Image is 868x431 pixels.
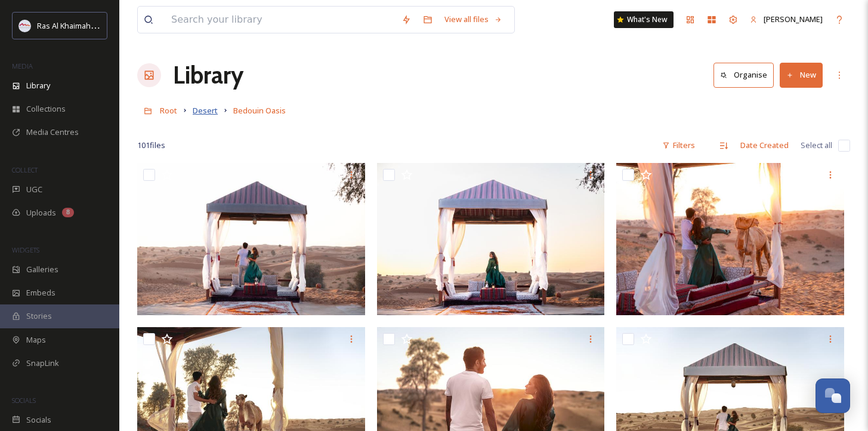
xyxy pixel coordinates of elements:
a: [PERSON_NAME] [744,8,829,31]
span: UGC [26,184,42,195]
a: What's New [614,11,674,28]
button: Organise [713,63,774,87]
button: New [780,63,823,87]
a: Desert [193,103,218,118]
a: Root [160,103,177,118]
img: Couple desert camp.jpg [137,163,365,315]
div: Filters [656,134,701,157]
span: Ras Al Khaimah Tourism Development Authority [37,20,206,31]
span: [PERSON_NAME] [764,14,823,24]
span: 101 file s [137,140,165,151]
div: Date Created [734,134,795,157]
a: Library [173,57,243,93]
a: Organise [713,63,780,87]
span: Galleries [26,264,58,275]
span: Collections [26,103,66,115]
button: Open Chat [816,378,850,413]
span: Media Centres [26,127,79,138]
span: MEDIA [12,61,33,70]
span: Desert [193,105,218,116]
span: Socials [26,414,51,426]
span: COLLECT [12,165,38,174]
span: Uploads [26,207,56,218]
span: Stories [26,310,52,322]
span: WIDGETS [12,245,39,254]
span: Bedouin Oasis [233,105,286,116]
span: Root [160,105,177,116]
span: SnapLink [26,358,59,369]
img: Desert camp.jpg [377,163,605,315]
span: Maps [26,334,46,346]
img: Couple desert camp.jpg [616,163,844,315]
div: 8 [62,208,74,217]
input: Search your library [165,7,396,33]
span: Library [26,80,50,91]
span: SOCIALS [12,396,36,405]
a: Bedouin Oasis [233,103,286,118]
a: View all files [438,8,508,31]
span: Select all [801,140,832,151]
span: Embeds [26,287,55,298]
img: Logo_RAKTDA_RGB-01.png [19,20,31,32]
